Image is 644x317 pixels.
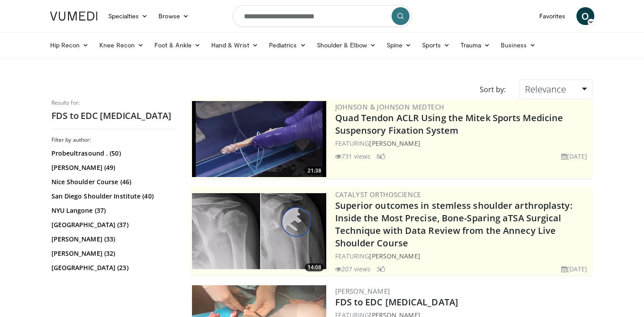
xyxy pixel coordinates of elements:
a: Spine [381,36,417,54]
a: Favorites [534,7,571,25]
span: 21:38 [305,167,324,175]
div: FEATURING [335,251,591,261]
h3: Filter by author: [51,136,177,144]
a: Probeultrasound . (50) [51,149,175,158]
img: 9f15458b-d013-4cfd-976d-a83a3859932f.300x170_q85_crop-smart_upscale.jpg [192,193,326,269]
a: San Diego Shoulder Institute (40) [51,192,175,201]
a: Foot & Ankle [149,36,206,54]
input: Search topics, interventions [233,5,412,27]
a: Superior outcomes in stemless shoulder arthroplasty: Inside the Most Precise, Bone-Sparing aTSA S... [335,199,572,249]
a: [PERSON_NAME] [369,139,420,148]
a: Specialties [103,7,154,25]
p: Results for: [51,99,177,106]
a: [PERSON_NAME] [335,287,390,296]
li: 8 [376,152,385,161]
span: Relevance [525,83,566,95]
a: Pediatrics [264,36,311,54]
img: b78fd9da-dc16-4fd1-a89d-538d899827f1.300x170_q85_crop-smart_upscale.jpg [192,101,326,177]
a: FDS to EDC [MEDICAL_DATA] [335,296,459,308]
a: Knee Recon [94,36,149,54]
h2: FDS to EDC [MEDICAL_DATA] [51,110,177,122]
a: 14:08 [192,193,326,269]
a: 21:38 [192,101,326,177]
li: 3 [376,264,385,274]
a: NYU Langone (37) [51,206,175,215]
a: [PERSON_NAME] (32) [51,249,175,258]
a: Trauma [455,36,496,54]
a: Hip Recon [45,36,94,54]
li: 207 views [335,264,371,274]
li: 731 views [335,152,371,161]
a: O [576,7,594,25]
li: [DATE] [561,264,588,274]
a: Business [495,36,541,54]
a: [PERSON_NAME] (33) [51,235,175,244]
span: 14:08 [305,263,324,271]
a: [GEOGRAPHIC_DATA] (37) [51,220,175,229]
a: [PERSON_NAME] (49) [51,163,175,172]
a: Sports [417,36,455,54]
a: Shoulder & Elbow [311,36,381,54]
a: Quad Tendon ACLR Using the Mitek Sports Medicine Suspensory Fixation System [335,112,563,136]
a: [GEOGRAPHIC_DATA] (23) [51,263,175,272]
a: Nice Shoulder Course (46) [51,178,175,186]
a: Hand & Wrist [206,36,264,54]
a: Johnson & Johnson MedTech [335,102,444,111]
a: Relevance [519,80,593,99]
li: [DATE] [561,152,588,161]
a: [PERSON_NAME] [369,252,420,260]
a: Catalyst OrthoScience [335,190,421,199]
div: FEATURING [335,139,591,148]
div: Sort by: [473,80,512,99]
a: Browse [153,7,194,25]
img: VuMedi Logo [50,12,98,21]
